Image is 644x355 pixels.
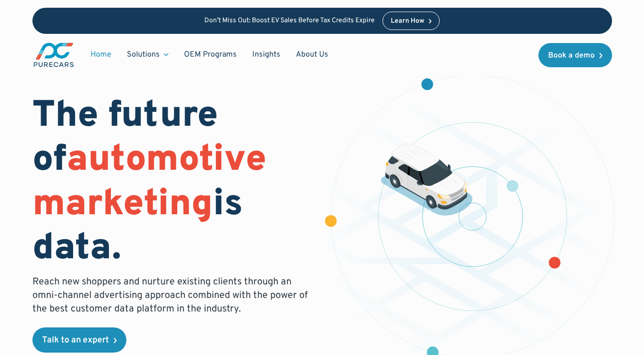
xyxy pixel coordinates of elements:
[288,45,336,64] a: About Us
[538,43,612,67] a: Book a demo
[32,42,75,68] img: purecars logo
[32,95,311,271] h1: The future of is data.
[32,137,266,228] span: automotive marketing
[548,52,595,59] div: Book a demo
[32,275,311,316] p: Reach new shoppers and nurture existing clients through an omni-channel advertising approach comb...
[42,336,109,345] div: Talk to an expert
[119,45,176,64] div: Solutions
[204,17,375,25] p: Don’t Miss Out: Boost EV Sales Before Tax Credits Expire
[381,144,473,216] img: illustration of a vehicle
[83,45,119,64] a: Home
[127,49,160,60] div: Solutions
[245,45,288,64] a: Insights
[383,12,440,30] a: Learn How
[32,327,126,353] a: Talk to an expert
[32,42,75,68] a: main
[391,18,424,25] div: Learn How
[176,45,245,64] a: OEM Programs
